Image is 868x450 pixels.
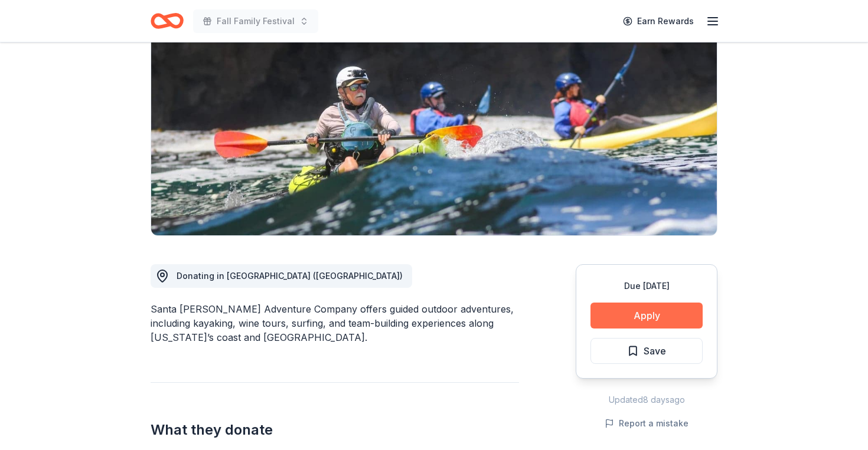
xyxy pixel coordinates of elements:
button: Report a mistake [605,416,688,431]
button: Fall Family Festival [193,9,318,33]
button: Save [590,338,703,364]
a: Home [151,7,184,35]
div: Santa [PERSON_NAME] Adventure Company offers guided outdoor adventures, including kayaking, wine ... [151,302,519,344]
div: Due [DATE] [590,279,703,293]
span: Fall Family Festival [217,14,295,28]
div: Updated 8 days ago [576,393,717,407]
img: Image for Santa Barbara Adventure Company [151,10,717,235]
span: Save [644,343,666,359]
button: Apply [590,303,703,329]
a: Earn Rewards [616,11,701,32]
h2: What they donate [151,421,519,439]
span: Donating in [GEOGRAPHIC_DATA] ([GEOGRAPHIC_DATA]) [177,271,403,281]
